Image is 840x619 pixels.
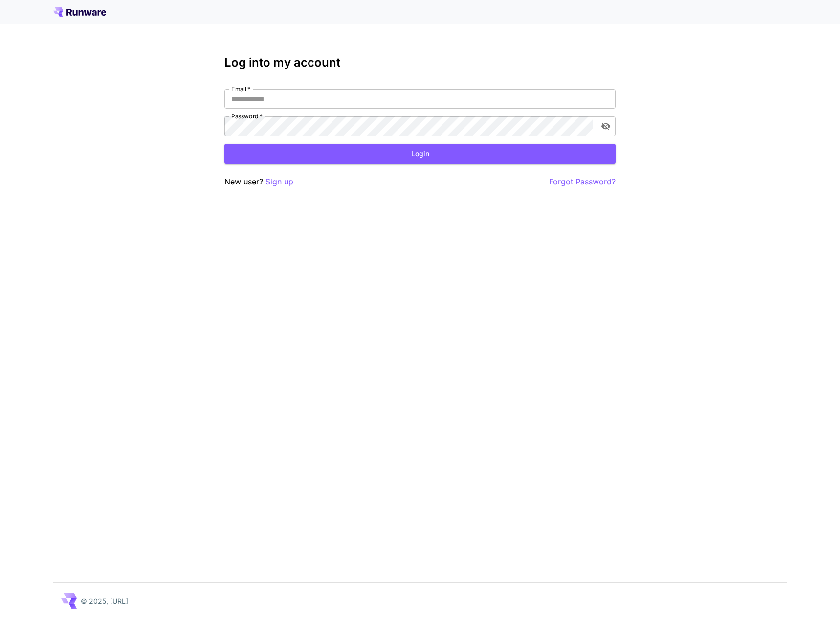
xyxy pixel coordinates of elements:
label: Password [231,112,263,120]
button: toggle password visibility [597,117,615,135]
button: Forgot Password? [549,176,616,188]
h3: Log into my account [224,56,616,69]
p: © 2025, [URL] [81,596,128,606]
button: Login [224,144,616,164]
p: New user? [224,176,293,188]
button: Sign up [265,176,293,188]
label: Email [231,85,250,93]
